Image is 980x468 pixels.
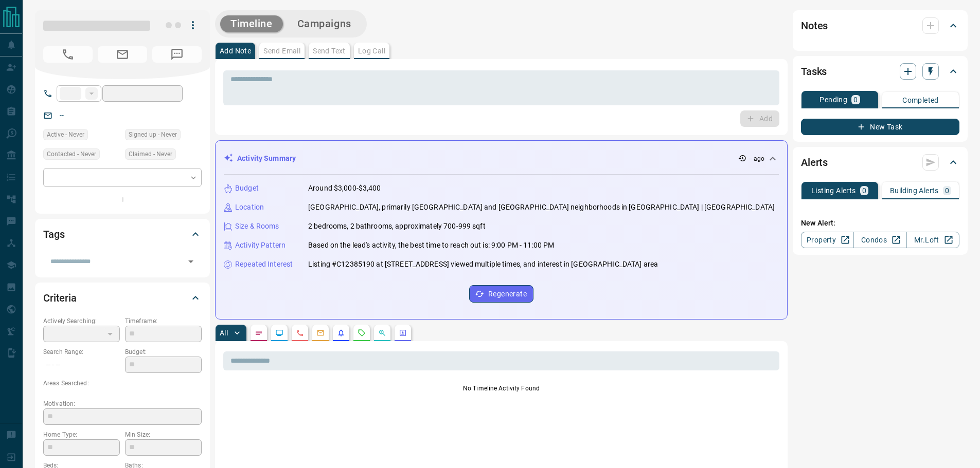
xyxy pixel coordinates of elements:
[308,202,775,213] p: [GEOGRAPHIC_DATA], primarily [GEOGRAPHIC_DATA] and [GEOGRAPHIC_DATA] neighborhoods in [GEOGRAPHIC...
[906,232,959,248] a: Mr.Loft
[275,329,283,337] svg: Lead Browsing Activity
[853,232,906,248] a: Condos
[235,202,264,213] p: Location
[287,15,362,32] button: Campaigns
[308,183,381,194] p: Around $3,000-$3,400
[308,221,486,232] p: 2 bedrooms, 2 bathrooms, approximately 700-999 sqft
[129,129,177,140] span: Signed up - Never
[801,63,827,80] h2: Tasks
[43,399,202,408] p: Motivation:
[801,17,828,34] h2: Notes
[945,187,949,194] p: 0
[43,222,202,247] div: Tags
[399,329,407,337] svg: Agent Actions
[801,119,959,135] button: New Task
[43,357,120,373] p: -- - --
[819,96,847,103] p: Pending
[125,347,202,357] p: Budget:
[358,329,366,337] svg: Requests
[316,329,325,337] svg: Emails
[862,187,866,194] p: 0
[801,59,959,84] div: Tasks
[749,154,764,163] p: -- ago
[255,329,263,337] svg: Notes
[811,187,856,194] p: Listing Alerts
[43,379,202,388] p: Areas Searched:
[801,232,854,248] a: Property
[337,329,345,337] svg: Listing Alerts
[308,240,554,251] p: Based on the lead's activity, the best time to reach out is: 9:00 PM - 11:00 PM
[220,329,228,336] p: All
[47,149,96,159] span: Contacted - Never
[235,240,286,251] p: Activity Pattern
[853,96,858,103] p: 0
[237,153,296,164] p: Activity Summary
[47,129,84,140] span: Active - Never
[801,154,828,171] h2: Alerts
[235,259,293,270] p: Repeated Interest
[98,46,147,63] span: No Email
[296,329,304,337] svg: Calls
[43,286,202,310] div: Criteria
[152,46,202,63] span: No Number
[220,15,283,32] button: Timeline
[43,347,120,357] p: Search Range:
[235,221,279,232] p: Size & Rooms
[60,111,64,119] a: --
[220,47,251,54] p: Add Note
[125,316,202,326] p: Timeframe:
[801,13,959,38] div: Notes
[801,150,959,175] div: Alerts
[184,254,198,269] button: Open
[801,218,959,229] p: New Alert:
[308,259,658,270] p: Listing #C12385190 at [STREET_ADDRESS] viewed multiple times, and interest in [GEOGRAPHIC_DATA] area
[224,149,779,168] div: Activity Summary-- ago
[43,316,120,326] p: Actively Searching:
[235,183,259,194] p: Budget
[43,290,77,306] h2: Criteria
[125,430,202,439] p: Min Size:
[890,187,939,194] p: Building Alerts
[223,384,779,393] p: No Timeline Activity Found
[43,46,93,63] span: No Number
[43,226,64,242] h2: Tags
[469,285,533,303] button: Regenerate
[902,97,939,104] p: Completed
[43,430,120,439] p: Home Type:
[129,149,172,159] span: Claimed - Never
[378,329,386,337] svg: Opportunities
